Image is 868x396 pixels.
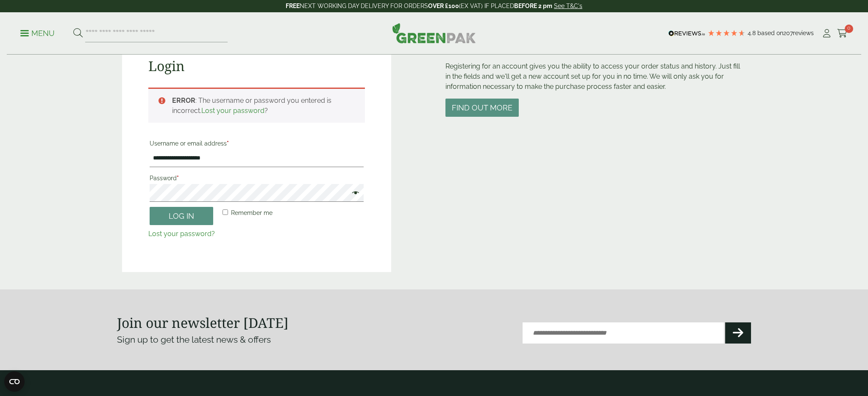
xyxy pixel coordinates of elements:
[757,30,783,36] span: Based on
[150,207,213,225] button: Log in
[148,230,215,238] a: Lost your password?
[20,28,55,38] p: Menu
[837,29,848,38] i: Cart
[793,30,814,36] span: reviews
[554,3,582,9] a: See T&C's
[4,371,25,392] button: Open CMP widget
[150,137,364,149] label: Username or email address
[201,107,264,115] a: Lost your password
[428,3,459,9] strong: OVER £100
[172,96,351,116] li: : The username or password you entered is incorrect. ?
[223,209,228,215] input: Remember me
[172,96,195,104] strong: ERROR
[748,30,757,36] span: 4.8
[148,58,365,74] h2: Login
[286,3,300,9] strong: FREE
[392,23,476,43] img: GreenPak Supplies
[668,30,705,36] img: REVIEWS.io
[117,313,289,332] strong: Join our newsletter [DATE]
[150,172,364,184] label: Password
[514,3,552,9] strong: BEFORE 2 pm
[837,27,848,40] a: 0
[20,28,55,37] a: Menu
[845,25,853,33] span: 0
[445,104,519,112] a: Find out more
[707,29,746,37] div: 4.79 Stars
[231,209,273,216] span: Remember me
[117,333,402,346] p: Sign up to get the latest news & offers
[445,99,519,117] button: Find out more
[821,29,832,38] i: My Account
[783,30,793,36] span: 207
[445,61,746,92] p: Registering for an account gives you the ability to access your order status and history. Just fi...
